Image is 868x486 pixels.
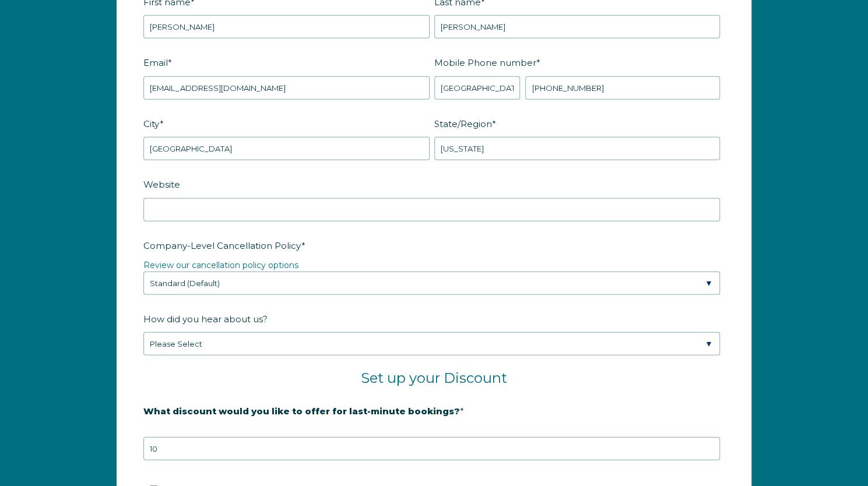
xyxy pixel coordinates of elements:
[143,175,180,193] span: Website
[143,54,168,72] span: Email
[143,406,460,417] strong: What discount would you like to offer for last-minute bookings?
[143,425,326,436] strong: 20% is recommended, minimum of 10%
[361,369,507,386] span: Set up your Discount
[434,115,492,133] span: State/Region
[143,115,160,133] span: City
[143,237,301,255] span: Company-Level Cancellation Policy
[143,260,298,270] a: Review our cancellation policy options
[143,310,268,328] span: How did you hear about us?
[434,54,536,72] span: Mobile Phone number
